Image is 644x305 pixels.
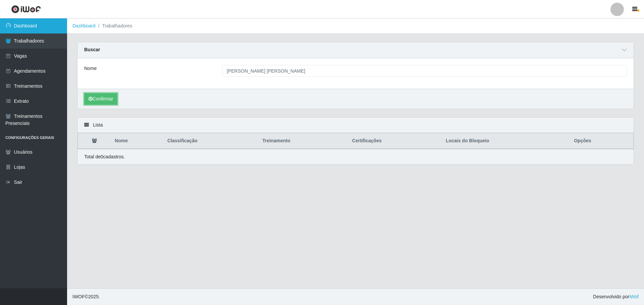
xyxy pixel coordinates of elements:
[72,23,96,28] a: Dashboard
[96,22,132,29] li: Trabalhadores
[163,133,258,149] th: Classificação
[72,294,85,299] span: IWOF
[111,133,163,149] th: Nome
[629,294,639,299] a: iWof
[84,65,97,72] label: Nome
[348,133,442,149] th: Certificações
[442,133,570,149] th: Locais do Bloqueio
[84,153,125,160] p: Total de 0 cadastros.
[258,133,348,149] th: Treinamento
[72,293,100,300] span: © 2025 .
[77,118,634,133] div: Lista
[11,5,41,13] img: CoreUI Logo
[593,293,639,300] span: Desenvolvido por
[570,133,633,149] th: Opções
[84,93,117,105] button: Confirmar
[67,18,644,34] nav: breadcrumb
[84,47,100,52] strong: Buscar
[222,65,627,77] input: Digite o Nome...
